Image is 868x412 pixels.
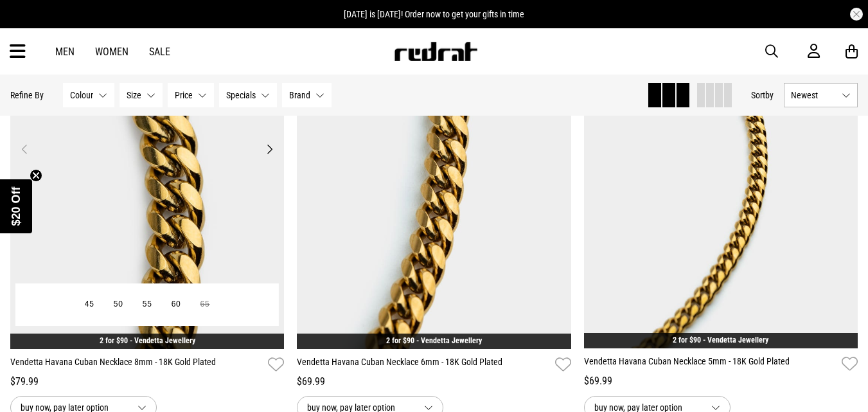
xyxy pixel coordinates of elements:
button: 55 [133,293,162,316]
button: Close teaser [30,169,42,182]
button: 65 [191,293,220,316]
span: [DATE] is [DATE]! Order now to get your gifts in time [344,9,524,19]
button: Specials [219,83,277,107]
a: 2 for $90 - Vendetta Jewellery [386,336,482,345]
span: Specials [226,90,256,100]
span: by [765,90,774,100]
img: Redrat logo [393,42,478,61]
a: Vendetta Havana Cuban Necklace 6mm - 18K Gold Plated [297,355,549,374]
div: $69.99 [297,374,571,390]
a: Women [95,46,128,58]
a: Men [55,46,75,58]
button: 60 [162,293,191,316]
button: 45 [75,293,104,316]
span: $20 Off [10,186,22,226]
button: Newest [784,83,858,107]
span: Price [175,90,193,100]
button: Open LiveChat chat widget [10,5,49,44]
span: Colour [70,90,93,100]
button: Brand [282,83,332,107]
p: Refine By [10,90,44,100]
span: Size [127,90,141,100]
button: Previous [17,141,33,157]
a: 2 for $90 - Vendetta Jewellery [673,336,768,345]
div: $79.99 [10,374,284,390]
a: Sale [149,46,170,58]
span: Newest [791,90,837,100]
button: Colour [63,83,114,107]
button: Price [168,83,214,107]
button: Size [120,83,163,107]
a: Vendetta Havana Cuban Necklace 5mm - 18K Gold Plated [584,355,837,373]
button: Next [261,141,278,157]
button: Sortby [751,87,774,103]
a: 2 for $90 - Vendetta Jewellery [100,336,195,345]
button: 50 [104,293,133,316]
span: Brand [289,90,310,100]
a: Vendetta Havana Cuban Necklace 8mm - 18K Gold Plated [10,355,263,374]
div: $69.99 [584,373,858,389]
